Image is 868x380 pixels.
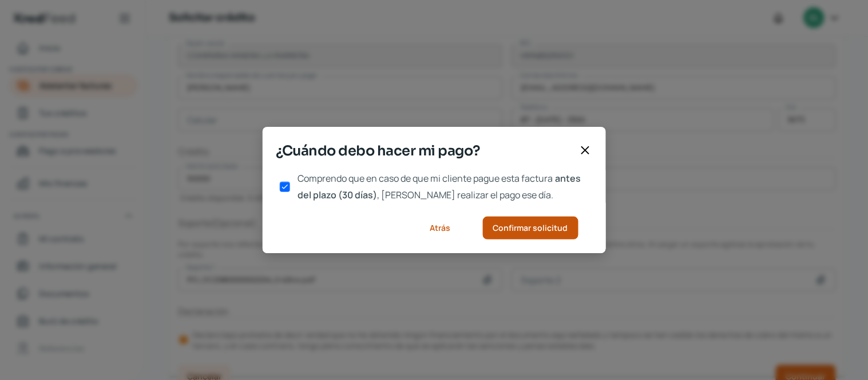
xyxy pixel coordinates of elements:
span: ¿Cuándo debo hacer mi pago? [276,141,574,161]
span: Confirmar solicitud [493,224,568,232]
span: Comprendo que en caso de que mi cliente pague esta factura [298,172,553,185]
span: Atrás [430,224,450,232]
span: antes del plazo (30 días) [298,172,581,201]
button: Confirmar solicitud [483,217,578,239]
button: Atrás [416,217,465,239]
span: , [PERSON_NAME] realizar el pago ese día. [378,189,554,201]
